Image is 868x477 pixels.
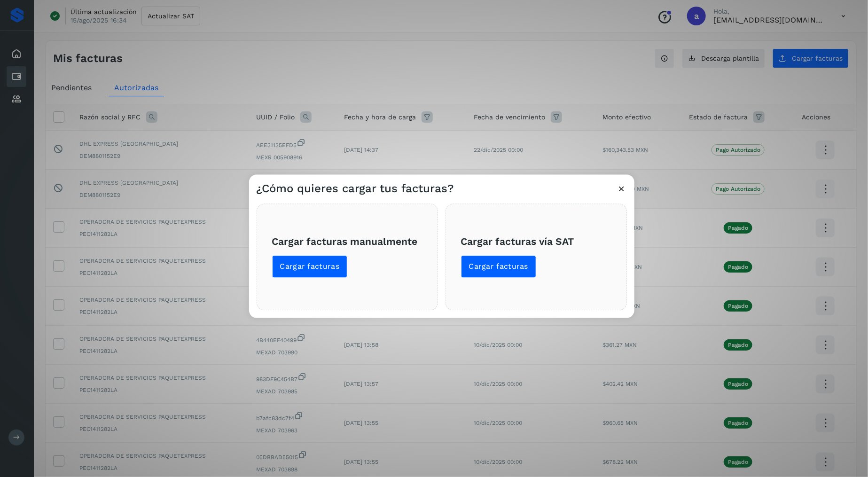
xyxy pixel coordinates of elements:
h3: Cargar facturas manualmente [272,236,422,248]
button: Cargar facturas [461,255,537,278]
span: Cargar facturas [280,261,340,272]
h3: Cargar facturas vía SAT [461,236,611,248]
button: Cargar facturas [272,255,348,278]
span: Cargar facturas [469,261,529,272]
h3: ¿Cómo quieres cargar tus facturas? [257,182,454,195]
